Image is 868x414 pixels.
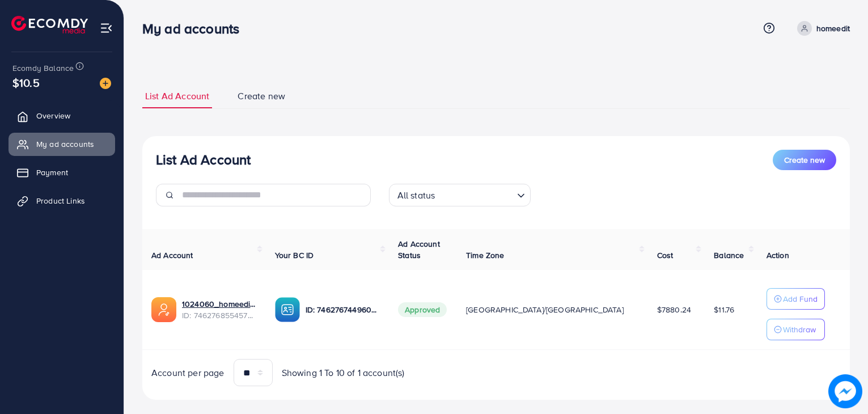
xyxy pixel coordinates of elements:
[828,374,862,408] img: image
[767,288,825,310] button: Add Fund
[36,110,70,121] span: Overview
[816,22,850,35] p: homeedit
[9,133,115,155] a: My ad accounts
[783,292,818,306] p: Add Fund
[282,366,405,379] span: Showing 1 To 10 of 1 account(s)
[36,195,85,206] span: Product Links
[36,138,94,150] span: My ad accounts
[156,151,251,168] h3: List Ad Account
[145,90,209,103] span: List Ad Account
[466,250,504,261] span: Time Zone
[275,297,300,322] img: ic-ba-acc.ded83a64.svg
[151,297,176,322] img: ic-ads-acc.e4c84228.svg
[36,167,68,178] span: Payment
[151,366,225,379] span: Account per page
[12,62,74,74] span: Ecomdy Balance
[306,303,380,316] p: ID: 7462767449604177937
[395,187,438,204] span: All status
[783,323,816,336] p: Withdraw
[398,238,440,261] span: Ad Account Status
[714,250,744,261] span: Balance
[9,104,115,127] a: Overview
[182,310,257,321] span: ID: 7462768554572742672
[275,250,314,261] span: Your BC ID
[9,189,115,212] a: Product Links
[398,302,447,317] span: Approved
[238,90,285,103] span: Create new
[182,298,257,310] a: 1024060_homeedit7_1737561213516
[657,250,674,261] span: Cost
[9,161,115,184] a: Payment
[182,298,257,322] div: <span class='underline'>1024060_homeedit7_1737561213516</span></br>7462768554572742672
[714,304,734,315] span: $11.76
[773,150,836,170] button: Create new
[657,304,691,315] span: $7880.24
[142,20,248,37] h3: My ad accounts
[784,154,825,166] span: Create new
[12,74,40,91] span: $10.5
[767,319,825,340] button: Withdraw
[151,250,193,261] span: Ad Account
[767,250,789,261] span: Action
[100,78,111,89] img: image
[793,21,850,36] a: homeedit
[11,16,88,33] img: logo
[389,184,531,206] div: Search for option
[466,304,624,315] span: [GEOGRAPHIC_DATA]/[GEOGRAPHIC_DATA]
[438,185,512,204] input: Search for option
[100,22,113,35] img: menu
